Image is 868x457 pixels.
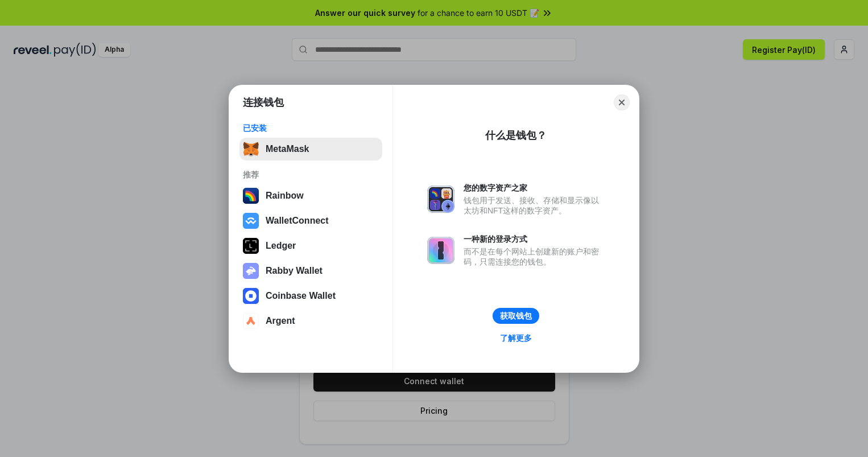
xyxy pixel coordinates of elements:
div: WalletConnect [266,216,329,226]
img: svg+xml,%3Csvg%20fill%3D%22none%22%20height%3D%2233%22%20viewBox%3D%220%200%2035%2033%22%20width%... [243,141,259,157]
div: 钱包用于发送、接收、存储和显示像以太坊和NFT这样的数字资产。 [464,195,605,216]
button: Rainbow [239,184,382,207]
div: Argent [266,316,295,326]
button: WalletConnect [239,209,382,232]
img: svg+xml,%3Csvg%20xmlns%3D%22http%3A%2F%2Fwww.w3.org%2F2000%2Fsvg%22%20fill%3D%22none%22%20viewBox... [243,263,259,279]
img: svg+xml,%3Csvg%20width%3D%22120%22%20height%3D%22120%22%20viewBox%3D%220%200%20120%20120%22%20fil... [243,188,259,204]
div: MetaMask [266,144,309,154]
img: svg+xml,%3Csvg%20xmlns%3D%22http%3A%2F%2Fwww.w3.org%2F2000%2Fsvg%22%20width%3D%2228%22%20height%3... [243,238,259,254]
button: Rabby Wallet [239,260,382,282]
div: 而不是在每个网站上创建新的账户和密码，只需连接您的钱包。 [464,246,605,267]
button: 获取钱包 [493,308,539,324]
div: 什么是钱包？ [485,129,547,142]
div: 推荐 [243,170,379,180]
div: 您的数字资产之家 [464,183,605,193]
div: 了解更多 [500,333,532,343]
img: svg+xml,%3Csvg%20width%3D%2228%22%20height%3D%2228%22%20viewBox%3D%220%200%2028%2028%22%20fill%3D... [243,313,259,329]
button: Close [614,94,630,110]
div: Rainbow [266,191,304,201]
img: svg+xml,%3Csvg%20width%3D%2228%22%20height%3D%2228%22%20viewBox%3D%220%200%2028%2028%22%20fill%3D... [243,288,259,304]
div: Ledger [266,241,296,251]
img: svg+xml,%3Csvg%20xmlns%3D%22http%3A%2F%2Fwww.w3.org%2F2000%2Fsvg%22%20fill%3D%22none%22%20viewBox... [427,237,454,264]
div: 获取钱包 [500,311,532,321]
button: Coinbase Wallet [239,285,382,307]
div: Rabby Wallet [266,266,323,276]
div: 已安装 [243,123,379,133]
a: 了解更多 [493,331,539,345]
img: svg+xml,%3Csvg%20width%3D%2228%22%20height%3D%2228%22%20viewBox%3D%220%200%2028%2028%22%20fill%3D... [243,213,259,229]
h1: 连接钱包 [243,96,284,109]
button: Argent [239,310,382,332]
button: MetaMask [239,138,382,160]
button: Ledger [239,234,382,257]
div: Coinbase Wallet [266,291,336,301]
div: 一种新的登录方式 [464,234,605,244]
img: svg+xml,%3Csvg%20xmlns%3D%22http%3A%2F%2Fwww.w3.org%2F2000%2Fsvg%22%20fill%3D%22none%22%20viewBox... [427,186,454,213]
